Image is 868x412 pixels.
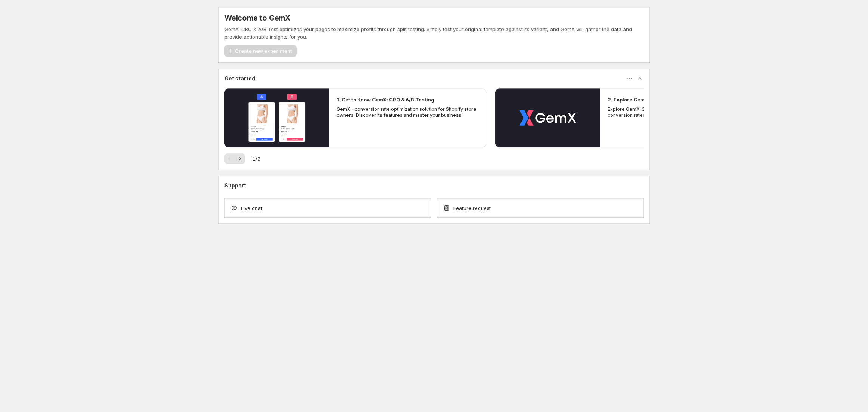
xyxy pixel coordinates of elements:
[224,153,245,164] nav: Pagination
[337,106,479,118] p: GemX - conversion rate optimization solution for Shopify store owners. Discover its features and ...
[224,25,644,40] p: GemX: CRO & A/B Test optimizes your pages to maximize profits through split testing. Simply test ...
[608,96,724,103] h2: 2. Explore GemX: CRO & A/B Testing Use Cases
[224,182,246,189] h3: Support
[235,153,245,164] button: Next
[241,204,262,212] span: Live chat
[337,96,434,103] h2: 1. Get to Know GemX: CRO & A/B Testing
[224,88,329,147] button: Play video
[224,75,255,82] h3: Get started
[453,204,491,212] span: Feature request
[224,13,290,22] h5: Welcome to GemX
[608,106,750,118] p: Explore GemX: CRO & A/B testing Use Cases to boost conversion rates and drive growth.
[495,88,600,147] button: Play video
[253,155,260,162] span: 1 / 2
